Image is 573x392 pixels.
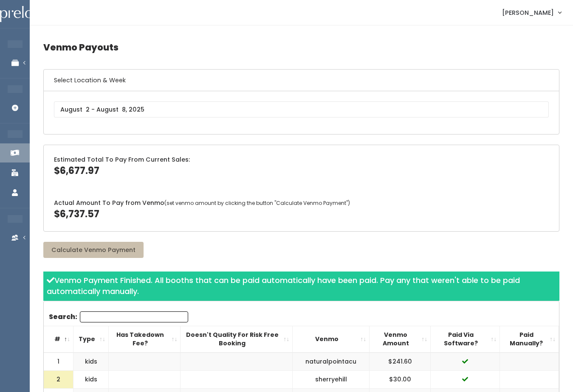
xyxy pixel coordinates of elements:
td: 2 [44,371,73,389]
h4: Venmo Payouts [43,36,559,59]
a: [PERSON_NAME] [494,3,570,22]
td: kids [73,353,109,371]
td: naturalpointacu [293,353,370,371]
div: Actual Amount To Pay from Venmo [44,188,559,231]
input: Search: [80,311,188,322]
div: Estimated Total To Pay From Current Sales: [44,145,559,188]
th: Paid Via Software?: activate to sort column ascending [431,326,500,353]
td: $30.00 [370,371,431,389]
td: sherryehill [293,371,370,389]
th: Type: activate to sort column ascending [73,326,109,353]
span: $6,677.97 [54,164,99,177]
th: Venmo Amount: activate to sort column ascending [370,326,431,353]
label: Search: [49,311,188,322]
th: Venmo: activate to sort column ascending [293,326,370,353]
th: #: activate to sort column descending [44,326,73,353]
th: Paid Manually?: activate to sort column ascending [500,326,559,353]
h6: Select Location & Week [44,70,559,91]
span: (set venmo amount by clicking the button "Calculate Venmo Payment") [164,199,350,207]
th: Has Takedown Fee?: activate to sort column ascending [109,326,181,353]
button: Calculate Venmo Payment [43,242,144,258]
td: kids [73,371,109,389]
td: $241.60 [370,353,431,371]
span: [PERSON_NAME] [502,8,554,17]
th: Doesn't Quality For Risk Free Booking : activate to sort column ascending [181,326,293,353]
span: $6,737.57 [54,207,99,221]
td: 1 [44,353,73,371]
div: Venmo Payment Finished. All booths that can be paid automatically have been paid. Pay any that we... [43,272,559,301]
input: August 2 - August 8, 2025 [54,101,549,118]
